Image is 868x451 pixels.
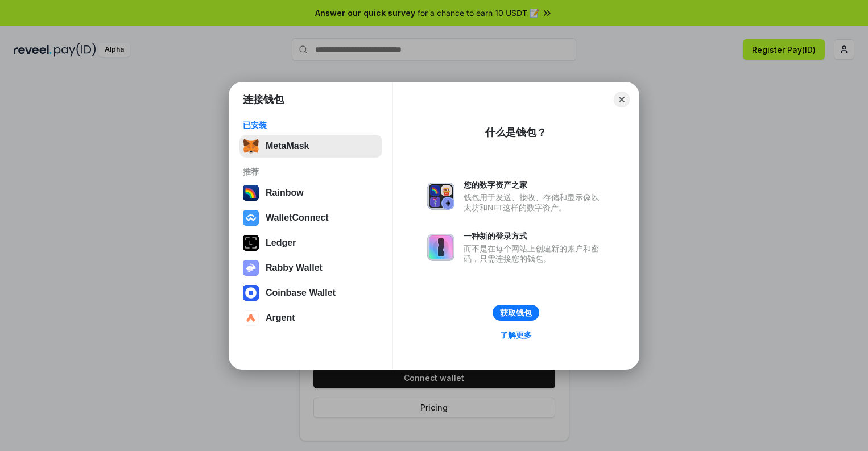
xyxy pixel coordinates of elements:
button: 获取钱包 [493,305,539,321]
button: Coinbase Wallet [239,282,382,304]
div: WalletConnect [266,213,329,223]
div: Rainbow [266,188,304,198]
button: Rainbow [239,181,382,204]
img: svg+xml,%3Csvg%20width%3D%2228%22%20height%3D%2228%22%20viewBox%3D%220%200%2028%2028%22%20fill%3D... [243,285,259,301]
img: svg+xml,%3Csvg%20xmlns%3D%22http%3A%2F%2Fwww.w3.org%2F2000%2Fsvg%22%20width%3D%2228%22%20height%3... [243,235,259,251]
img: svg+xml,%3Csvg%20width%3D%2228%22%20height%3D%2228%22%20viewBox%3D%220%200%2028%2028%22%20fill%3D... [243,310,259,326]
button: WalletConnect [239,206,382,229]
div: 了解更多 [500,330,532,340]
div: MetaMask [266,141,309,151]
div: Argent [266,313,295,323]
img: svg+xml,%3Csvg%20xmlns%3D%22http%3A%2F%2Fwww.w3.org%2F2000%2Fsvg%22%20fill%3D%22none%22%20viewBox... [427,234,454,261]
button: Rabby Wallet [239,256,382,279]
div: 一种新的登录方式 [464,231,605,241]
button: Ledger [239,231,382,254]
div: 推荐 [243,167,379,177]
button: Argent [239,307,382,329]
div: Rabby Wallet [266,263,323,273]
div: 已安装 [243,120,379,130]
img: svg+xml,%3Csvg%20width%3D%22120%22%20height%3D%22120%22%20viewBox%3D%220%200%20120%20120%22%20fil... [243,185,259,201]
img: svg+xml,%3Csvg%20xmlns%3D%22http%3A%2F%2Fwww.w3.org%2F2000%2Fsvg%22%20fill%3D%22none%22%20viewBox... [243,260,259,276]
img: svg+xml,%3Csvg%20xmlns%3D%22http%3A%2F%2Fwww.w3.org%2F2000%2Fsvg%22%20fill%3D%22none%22%20viewBox... [427,183,454,210]
a: 了解更多 [493,328,539,342]
div: Ledger [266,238,296,248]
img: svg+xml,%3Csvg%20fill%3D%22none%22%20height%3D%2233%22%20viewBox%3D%220%200%2035%2033%22%20width%... [243,138,259,154]
img: svg+xml,%3Csvg%20width%3D%2228%22%20height%3D%2228%22%20viewBox%3D%220%200%2028%2028%22%20fill%3D... [243,210,259,226]
div: Coinbase Wallet [266,288,336,298]
div: 钱包用于发送、接收、存储和显示像以太坊和NFT这样的数字资产。 [464,192,605,213]
h1: 连接钱包 [243,93,284,106]
div: 获取钱包 [500,308,532,318]
button: Close [614,92,630,107]
div: 什么是钱包？ [485,126,547,139]
div: 您的数字资产之家 [464,180,605,190]
div: 而不是在每个网站上创建新的账户和密码，只需连接您的钱包。 [464,243,605,264]
button: MetaMask [239,135,382,158]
